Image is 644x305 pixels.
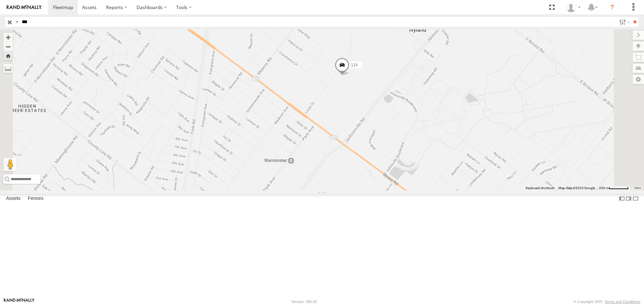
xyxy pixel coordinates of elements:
[632,194,639,204] label: Hide Summary Table
[3,51,13,60] button: Zoom Home
[351,63,358,67] span: 114
[633,75,644,84] label: Map Settings
[619,194,625,204] label: Dock Summary Table to the Left
[563,2,583,12] div: Kerry Mac Phee
[558,186,595,190] span: Map data ©2025 Google
[3,158,17,171] button: Drag Pegman onto the map to open Street View
[7,5,42,10] img: rand-logo.svg
[605,300,640,304] a: Terms and Conditions
[4,298,35,305] a: Visit our Website
[14,17,19,27] label: Search Query
[3,33,13,42] button: Zoom in
[3,194,24,204] label: Assets
[3,64,13,73] label: Measure
[607,2,618,13] i: ?
[291,300,317,304] div: Version: 306.00
[574,300,640,304] div: © Copyright 2025 -
[625,194,632,204] label: Dock Summary Table to the Right
[526,186,554,190] button: Keyboard shortcuts
[597,186,631,190] button: Map Scale: 200 m per 55 pixels
[634,186,641,189] a: Terms (opens in new tab)
[3,42,13,51] button: Zoom out
[616,17,631,27] label: Search Filter Options
[24,194,47,204] label: Fences
[599,186,609,190] span: 200 m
